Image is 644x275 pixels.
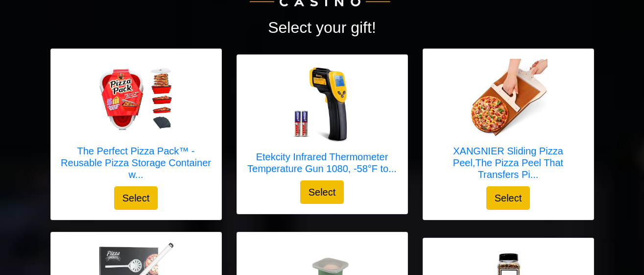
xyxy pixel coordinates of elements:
button: Select [486,186,530,210]
a: XANGNIER Sliding Pizza Peel,The Pizza Peel That Transfers Pizza Perfectly,Super Magic Peel Pizza,... [433,59,584,186]
h2: Select your gift! [50,18,594,37]
a: The Perfect Pizza Pack™ - Reusable Pizza Storage Container with 5 Microwavable Serving Trays - BP... [61,59,212,186]
img: Etekcity Infrared Thermometer Temperature Gun 1080, -58°F to 1130°F for Meat Food Pizza Oven Grid... [283,65,361,143]
a: Etekcity Infrared Thermometer Temperature Gun 1080, -58°F to 1130°F for Meat Food Pizza Oven Grid... [247,65,398,180]
img: The Perfect Pizza Pack™ - Reusable Pizza Storage Container with 5 Microwavable Serving Trays - BP... [97,64,175,133]
button: Select [114,186,158,210]
h5: The Perfect Pizza Pack™ - Reusable Pizza Storage Container w... [61,145,212,180]
button: Select [300,180,344,204]
img: XANGNIER Sliding Pizza Peel,The Pizza Peel That Transfers Pizza Perfectly,Super Magic Peel Pizza,... [469,59,548,137]
h5: Etekcity Infrared Thermometer Temperature Gun 1080, -58°F to... [247,151,398,175]
h5: XANGNIER Sliding Pizza Peel,The Pizza Peel That Transfers Pi... [433,145,584,180]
